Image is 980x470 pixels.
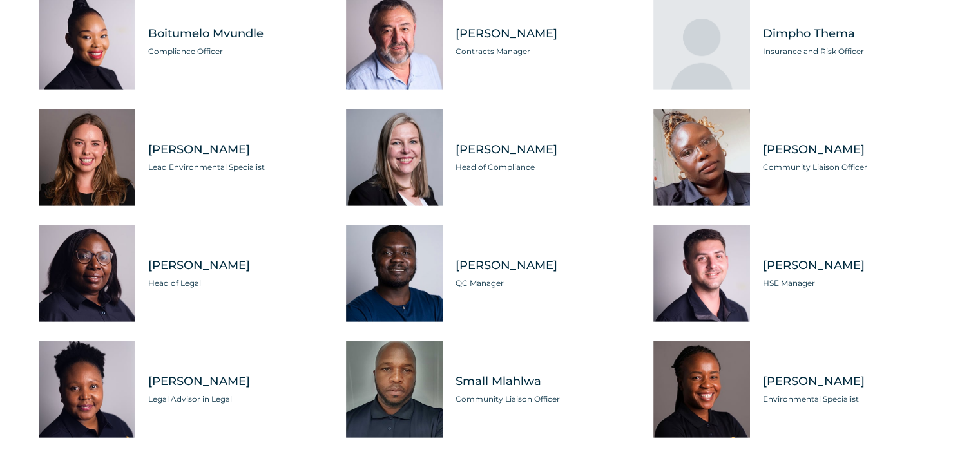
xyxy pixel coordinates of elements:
span: Legal Advisor in Legal [148,393,327,406]
span: [PERSON_NAME] [763,142,941,158]
span: HSE Manager [763,277,941,290]
span: [PERSON_NAME] [763,258,941,274]
span: Small Mlahlwa [456,373,634,390]
span: [PERSON_NAME] [148,258,327,274]
span: Community Liaison Officer [763,161,941,174]
span: Environmental Specialist [763,393,941,406]
span: Head of Legal [148,277,327,290]
span: Head of Compliance [456,161,634,174]
span: Compliance Officer [148,45,327,58]
span: [PERSON_NAME] [148,373,327,390]
span: [PERSON_NAME] [456,258,634,274]
span: [PERSON_NAME] [456,26,634,42]
span: [PERSON_NAME] [763,373,941,390]
span: Contracts Manager [456,45,634,58]
span: Dimpho Thema [763,26,941,42]
span: Insurance and Risk Officer [763,45,941,58]
span: [PERSON_NAME] [456,142,634,158]
span: [PERSON_NAME] [148,142,327,158]
span: QC Manager [456,277,634,290]
span: Lead Environmental Specialist [148,161,327,174]
span: Community Liaison Officer [456,393,634,406]
span: Boitumelo Mvundle [148,26,327,42]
